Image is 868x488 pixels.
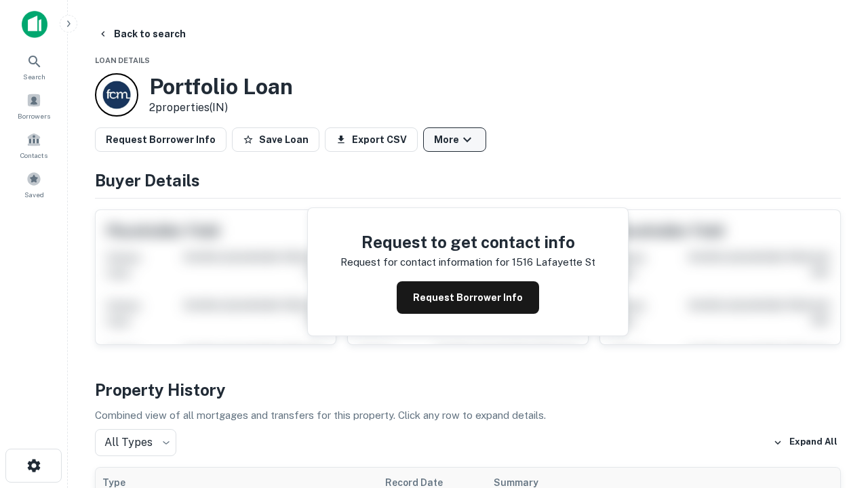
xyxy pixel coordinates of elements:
div: All Types [95,429,176,456]
h4: Buyer Details [95,168,841,192]
button: More [423,127,486,152]
h4: Property History [95,378,841,402]
button: Back to search [92,22,191,46]
h3: Portfolio Loan [149,74,293,100]
a: Search [4,48,64,85]
button: Save Loan [232,127,319,152]
button: Expand All [770,432,841,453]
img: capitalize-icon.png [22,11,47,38]
h4: Request to get contact info [340,230,595,254]
a: Borrowers [4,87,64,124]
span: Borrowers [18,110,50,121]
iframe: Chat Widget [800,336,868,401]
a: Saved [4,166,64,203]
span: Search [23,71,45,82]
button: Export CSV [325,127,418,152]
p: 2 properties (IN) [149,100,293,116]
p: Request for contact information for [340,254,509,270]
p: Combined view of all mortgages and transfers for this property. Click any row to expand details. [95,407,841,424]
span: Loan Details [95,56,150,64]
span: Saved [24,189,44,200]
button: Request Borrower Info [397,281,539,314]
button: Request Borrower Info [95,127,226,152]
span: Contacts [20,150,47,161]
a: Contacts [4,127,64,163]
p: 1516 lafayette st [512,254,595,270]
